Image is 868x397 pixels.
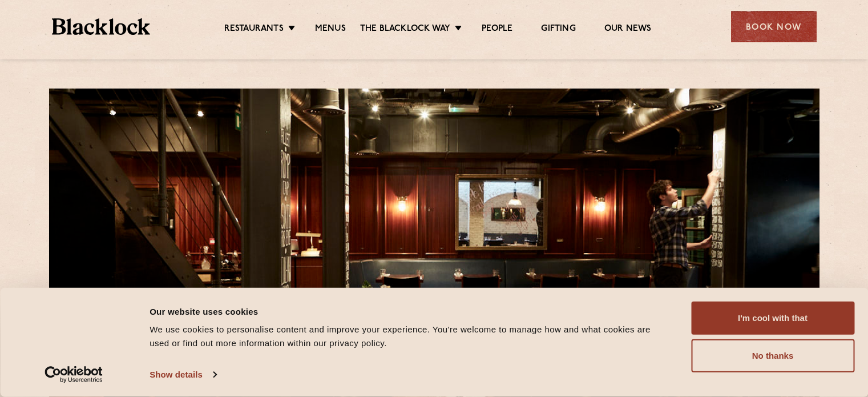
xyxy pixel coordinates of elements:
a: Menus [315,23,346,36]
button: No thanks [691,339,854,372]
div: Our website uses cookies [150,304,665,318]
div: We use cookies to personalise content and improve your experience. You're welcome to manage how a... [150,323,665,350]
button: I'm cool with that [691,302,854,335]
a: Gifting [541,23,575,36]
a: Our News [604,23,652,36]
a: Restaurants [224,23,284,36]
a: Show details [150,366,216,383]
img: BL_Textured_Logo-footer-cropped.svg [52,18,151,35]
a: The Blacklock Way [360,23,450,36]
div: Book Now [731,11,817,42]
a: People [482,23,512,36]
a: Usercentrics Cookiebot - opens in a new window [24,366,124,383]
